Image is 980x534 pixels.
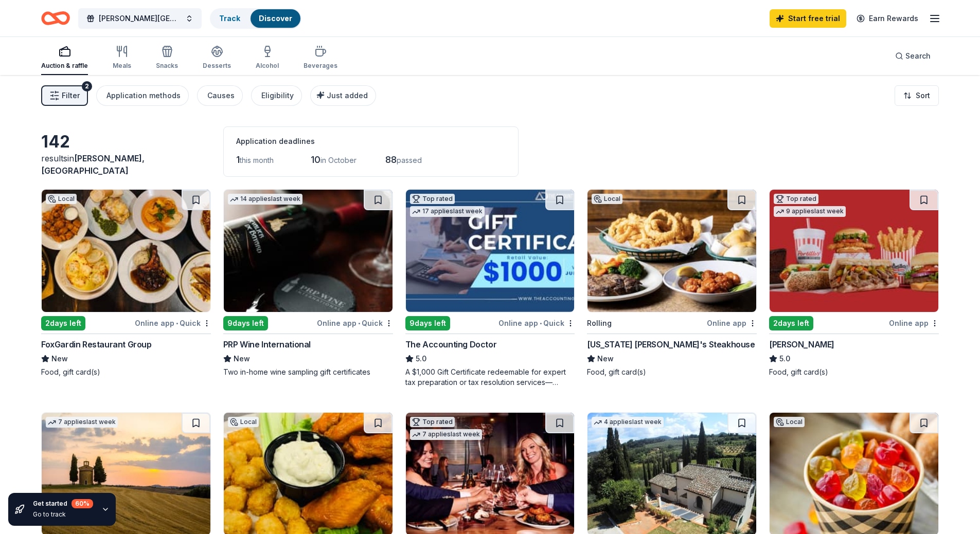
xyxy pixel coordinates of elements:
div: Online app [889,317,939,329]
div: Rolling [587,317,612,329]
span: passed [397,156,422,164]
a: Home [41,6,70,30]
a: Track [219,14,240,23]
div: Online app Quick [498,317,575,329]
a: Image for Montana Mike's SteakhouseLocalRollingOnline app[US_STATE] [PERSON_NAME]'s SteakhouseNew... [587,189,757,377]
span: 1 [236,154,240,165]
div: Causes [207,89,235,102]
div: Two in-home wine sampling gift certificates [223,367,393,377]
div: Food, gift card(s) [587,367,757,377]
div: Local [46,194,77,204]
a: Image for FoxGardin Restaurant GroupLocal2days leftOnline app•QuickFoxGardin Restaurant GroupNewF... [41,189,211,377]
button: Sort [895,85,939,106]
button: Search [887,46,939,66]
div: The Accounting Doctor [405,338,497,351]
button: Meals [113,41,131,75]
a: Image for Portillo'sTop rated9 applieslast week2days leftOnline app[PERSON_NAME]5.0Food, gift car... [769,189,939,377]
div: 142 [41,132,211,152]
span: Search [905,50,931,62]
div: Local [228,417,259,427]
span: New [597,353,614,365]
a: Image for The Accounting DoctorTop rated17 applieslast week9days leftOnline app•QuickThe Accounti... [405,189,575,388]
div: Eligibility [261,89,294,102]
button: Beverages [304,41,337,75]
span: in [41,153,145,176]
div: Auction & raffle [41,62,88,70]
div: results [41,152,211,177]
div: 9 days left [405,316,450,330]
span: 88 [385,154,397,165]
div: Meals [113,62,131,70]
div: Top rated [410,194,455,204]
div: Local [774,417,805,427]
button: Filter2 [41,85,88,106]
a: Earn Rewards [850,9,924,28]
div: Beverages [304,62,337,70]
span: • [176,319,178,327]
button: Application methods [96,85,189,106]
span: 5.0 [416,353,426,365]
div: 9 days left [223,316,268,330]
div: PRP Wine International [223,338,311,351]
img: Image for FoxGardin Restaurant Group [42,190,210,312]
div: Go to track [33,510,93,519]
span: New [234,353,250,365]
span: 10 [311,154,320,165]
div: [PERSON_NAME] [769,338,834,351]
div: Application methods [106,89,181,102]
img: Image for The Accounting Doctor [406,190,575,312]
button: [PERSON_NAME][GEOGRAPHIC_DATA] Multicultural Night [78,8,202,29]
button: Auction & raffle [41,41,88,75]
span: [PERSON_NAME], [GEOGRAPHIC_DATA] [41,153,145,176]
div: 17 applies last week [410,206,485,217]
span: this month [240,156,274,164]
div: 2 days left [769,316,813,330]
span: in October [320,156,357,164]
div: 7 applies last week [410,429,482,440]
a: Image for PRP Wine International14 applieslast week9days leftOnline app•QuickPRP Wine Internation... [223,189,393,377]
div: Snacks [156,62,178,70]
div: Online app Quick [317,317,393,329]
div: Online app [707,317,757,329]
span: New [51,353,68,365]
span: • [358,319,360,327]
div: 2 [82,81,92,91]
div: Desserts [203,62,231,70]
a: Start free trial [770,9,846,28]
div: Get started [33,499,93,508]
div: 9 applies last week [774,206,846,217]
span: • [540,319,542,327]
span: 5.0 [779,353,790,365]
span: Just added [327,91,368,100]
div: 14 applies last week [228,194,302,205]
img: Image for Montana Mike's Steakhouse [587,190,756,312]
div: 60 % [72,499,93,508]
img: Image for Portillo's [770,190,938,312]
span: Sort [916,89,930,102]
button: Snacks [156,41,178,75]
button: Just added [310,85,376,106]
div: 7 applies last week [46,417,118,428]
button: Causes [197,85,243,106]
div: Alcohol [256,62,279,70]
div: FoxGardin Restaurant Group [41,338,152,351]
div: Food, gift card(s) [769,367,939,377]
div: Local [592,194,622,204]
button: Alcohol [256,41,279,75]
div: A $1,000 Gift Certificate redeemable for expert tax preparation or tax resolution services—recipi... [405,367,575,388]
button: TrackDiscover [210,8,301,29]
span: Filter [62,89,80,102]
div: Top rated [774,194,818,204]
div: Application deadlines [236,135,506,148]
div: Online app Quick [135,317,211,329]
div: 4 applies last week [592,417,664,428]
a: Discover [259,14,292,23]
div: 2 days left [41,316,85,330]
button: Desserts [203,41,231,75]
img: Image for PRP Wine International [224,190,393,312]
div: [US_STATE] [PERSON_NAME]'s Steakhouse [587,338,755,351]
button: Eligibility [251,85,302,106]
div: Top rated [410,417,455,427]
span: [PERSON_NAME][GEOGRAPHIC_DATA] Multicultural Night [99,12,181,25]
div: Food, gift card(s) [41,367,211,377]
